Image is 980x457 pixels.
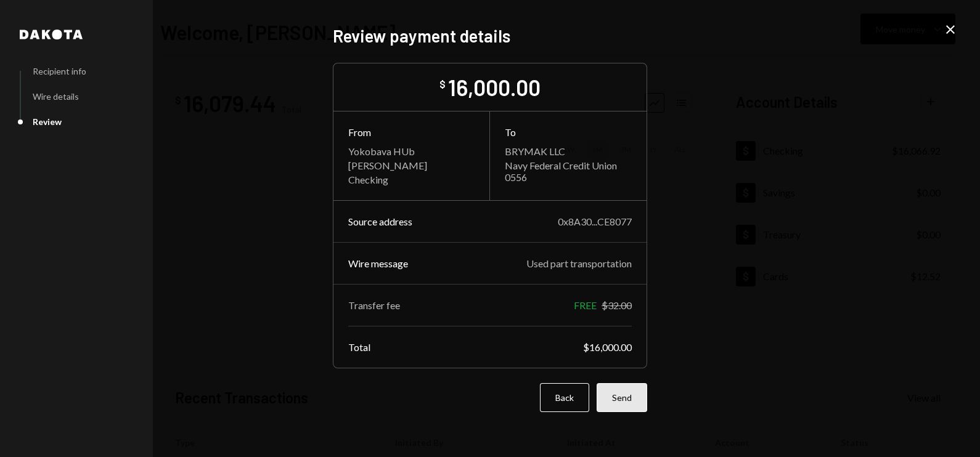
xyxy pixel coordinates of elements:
[348,257,408,269] div: Wire message
[348,126,475,138] div: From
[348,160,475,171] div: [PERSON_NAME]
[597,383,647,412] button: Send
[348,145,475,157] div: Yokobava HUb
[540,383,589,412] button: Back
[583,341,632,353] div: $16,000.00
[439,78,446,91] div: $
[33,66,86,76] div: Recipient info
[348,174,475,185] div: Checking
[505,145,632,157] div: BRYMAK LLC
[505,160,632,183] div: Navy Federal Credit Union 0556
[602,299,632,311] div: $32.00
[348,216,412,227] div: Source address
[558,216,632,227] div: 0x8A30...CE8077
[348,341,370,353] div: Total
[333,24,647,48] h2: Review payment details
[348,299,400,311] div: Transfer fee
[526,257,632,269] div: Used part transportation
[33,91,79,102] div: Wire details
[505,126,632,138] div: To
[574,299,597,311] div: FREE
[448,73,541,101] div: 16,000.00
[33,116,62,127] div: Review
